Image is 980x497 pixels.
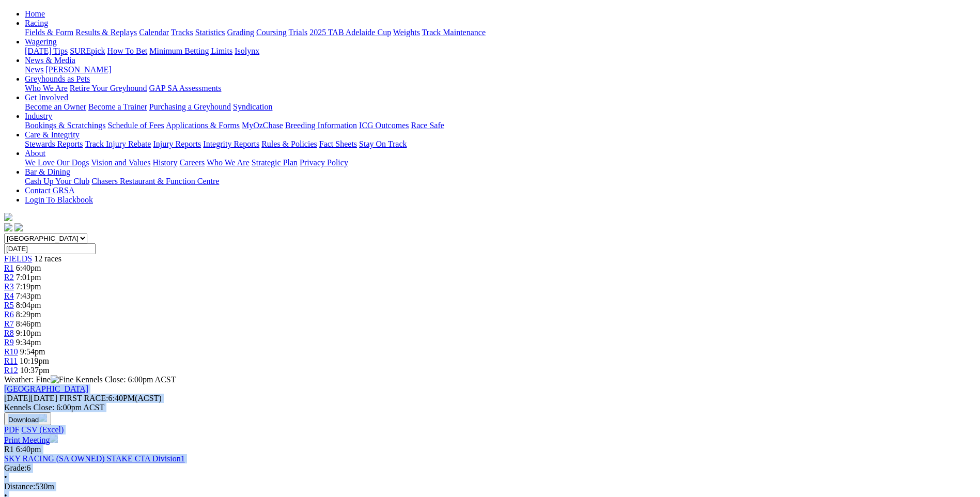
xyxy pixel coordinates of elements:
[4,338,14,347] a: R9
[4,394,57,402] span: [DATE]
[300,158,348,167] a: Privacy Policy
[70,46,105,55] a: SUREpick
[91,177,219,185] a: Chasers Restaurant & Function Centre
[4,425,976,434] div: Download
[4,291,14,300] span: R4
[16,445,41,454] span: 6:40pm
[4,319,14,328] a: R7
[309,28,391,37] a: 2025 TAB Adelaide Cup
[195,28,225,37] a: Statistics
[359,121,409,130] a: ICG Outcomes
[242,121,283,130] a: MyOzChase
[25,158,89,167] a: We Love Our Dogs
[4,273,14,282] a: R2
[359,139,407,148] a: Stay On Track
[16,263,41,272] span: 6:40pm
[88,102,147,111] a: Become a Trainer
[25,46,976,56] div: Wagering
[4,482,976,491] div: 530m
[25,74,90,83] a: Greyhounds as Pets
[288,28,307,37] a: Trials
[179,158,205,167] a: Careers
[4,213,12,221] img: logo-grsa-white.png
[4,366,18,375] a: R12
[139,28,169,37] a: Calendar
[85,139,151,148] a: Track Injury Rebate
[4,463,27,472] span: Grade:
[285,121,357,130] a: Breeding Information
[25,28,976,37] div: Racing
[4,356,18,365] a: R11
[25,158,976,167] div: About
[70,84,147,92] a: Retire Your Greyhound
[34,254,61,263] span: 12 races
[25,102,976,112] div: Get Involved
[20,366,50,375] span: 10:37pm
[91,158,150,167] a: Vision and Values
[227,28,254,37] a: Grading
[4,301,14,309] a: R5
[14,223,23,231] img: twitter.svg
[4,473,7,482] span: •
[25,139,83,148] a: Stewards Reports
[4,329,14,337] a: R8
[203,139,259,148] a: Integrity Reports
[4,347,18,356] a: R10
[50,434,58,443] img: printer.svg
[4,375,75,384] span: Weather: Fine
[25,102,86,111] a: Become an Owner
[107,46,148,55] a: How To Bet
[25,186,74,195] a: Contact GRSA
[4,263,14,272] a: R1
[256,28,287,37] a: Coursing
[25,112,52,120] a: Industry
[319,139,357,148] a: Fact Sheets
[4,482,35,491] span: Distance:
[166,121,240,130] a: Applications & Forms
[152,158,177,167] a: History
[16,310,41,319] span: 8:29pm
[16,338,41,347] span: 9:34pm
[235,46,259,55] a: Isolynx
[4,394,31,402] span: [DATE]
[25,121,976,130] div: Industry
[25,139,976,149] div: Care & Integrity
[149,46,232,55] a: Minimum Betting Limits
[16,282,41,291] span: 7:19pm
[25,65,976,74] div: News & Media
[25,121,105,130] a: Bookings & Scratchings
[4,463,976,473] div: 6
[25,65,43,74] a: News
[16,301,41,309] span: 8:04pm
[25,177,89,185] a: Cash Up Your Club
[20,356,49,365] span: 10:19pm
[149,84,222,92] a: GAP SA Assessments
[233,102,272,111] a: Syndication
[75,375,176,384] span: Kennels Close: 6:00pm ACST
[4,223,12,231] img: facebook.svg
[393,28,420,37] a: Weights
[149,102,231,111] a: Purchasing a Greyhound
[252,158,298,167] a: Strategic Plan
[4,282,14,291] a: R3
[207,158,250,167] a: Who We Are
[4,243,96,254] input: Select date
[4,445,14,454] span: R1
[59,394,162,402] span: 6:40PM(ACST)
[25,177,976,186] div: Bar & Dining
[16,273,41,282] span: 7:01pm
[51,375,73,384] img: Fine
[4,454,185,463] a: SKY RACING (SA OWNED) STAKE CTA Division1
[16,329,41,337] span: 9:10pm
[4,384,88,393] a: [GEOGRAPHIC_DATA]
[20,347,45,356] span: 9:54pm
[25,195,93,204] a: Login To Blackbook
[25,9,45,18] a: Home
[25,149,45,158] a: About
[25,93,68,102] a: Get Involved
[4,254,32,263] a: FIELDS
